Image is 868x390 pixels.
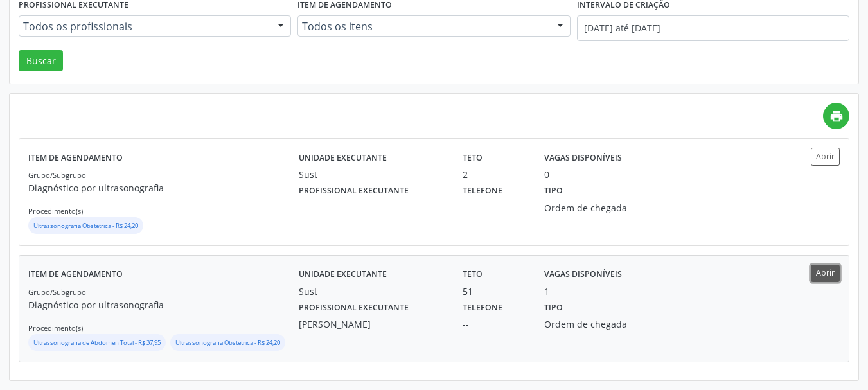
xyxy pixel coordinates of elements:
[299,265,387,285] label: Unidade executante
[33,339,161,347] small: Ultrassonografia de Abdomen Total - R$ 37,95
[299,181,409,201] label: Profissional executante
[19,50,63,72] button: Buscar
[577,15,849,41] input: Selecione um intervalo
[299,168,445,181] div: Sust
[28,181,299,195] p: Diagnóstico por ultrasonografia
[302,20,544,33] span: Todos os itens
[28,298,299,312] p: Diagnóstico por ultrasonografia
[811,148,840,165] button: Abrir
[28,323,83,333] small: Procedimento(s)
[299,201,445,215] div: --
[463,201,526,215] div: --
[299,285,445,298] div: Sust
[544,148,622,168] label: Vagas disponíveis
[544,285,549,298] div: 1
[463,168,526,181] div: 2
[811,265,840,282] button: Abrir
[28,170,86,180] small: Grupo/Subgrupo
[544,201,649,215] div: Ordem de chegada
[28,206,83,216] small: Procedimento(s)
[463,285,526,298] div: 51
[33,222,138,230] small: Ultrassonografia Obstetrica - R$ 24,20
[544,181,563,201] label: Tipo
[28,287,86,297] small: Grupo/Subgrupo
[299,317,445,331] div: [PERSON_NAME]
[544,317,649,331] div: Ordem de chegada
[823,103,849,129] a: print
[463,148,483,168] label: Teto
[299,148,387,168] label: Unidade executante
[28,265,123,285] label: Item de agendamento
[544,298,563,318] label: Tipo
[175,339,280,347] small: Ultrassonografia Obstetrica - R$ 24,20
[28,148,123,168] label: Item de agendamento
[829,109,844,123] i: print
[299,298,409,318] label: Profissional executante
[463,181,502,201] label: Telefone
[544,168,549,181] div: 0
[23,20,265,33] span: Todos os profissionais
[463,298,502,318] label: Telefone
[463,265,483,285] label: Teto
[544,265,622,285] label: Vagas disponíveis
[463,317,526,331] div: --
